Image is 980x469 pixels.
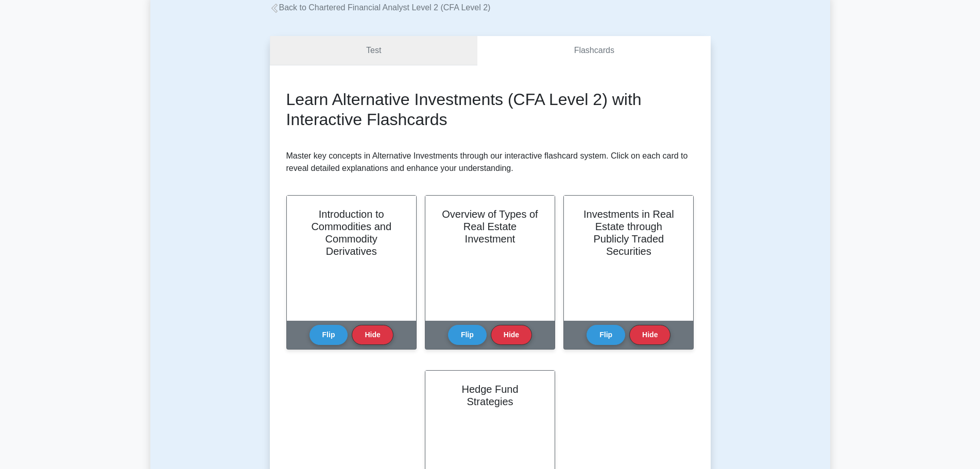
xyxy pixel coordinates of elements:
button: Hide [491,325,532,345]
button: Flip [587,325,625,345]
h2: Investments in Real Estate through Publicly Traded Securities [576,208,681,257]
a: Back to Chartered Financial Analyst Level 2 (CFA Level 2) [270,3,491,12]
button: Flip [448,325,487,345]
h2: Introduction to Commodities and Commodity Derivatives [299,208,404,257]
h2: Overview of Types of Real Estate Investment [438,208,542,245]
button: Flip [310,325,348,345]
button: Hide [629,325,670,345]
button: Hide [352,325,393,345]
a: Flashcards [477,36,710,65]
h2: Learn Alternative Investments (CFA Level 2) with Interactive Flashcards [286,90,694,129]
h2: Hedge Fund Strategies [438,383,542,408]
p: Master key concepts in Alternative Investments through our interactive flashcard system. Click on... [286,150,694,175]
a: Test [270,36,478,65]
